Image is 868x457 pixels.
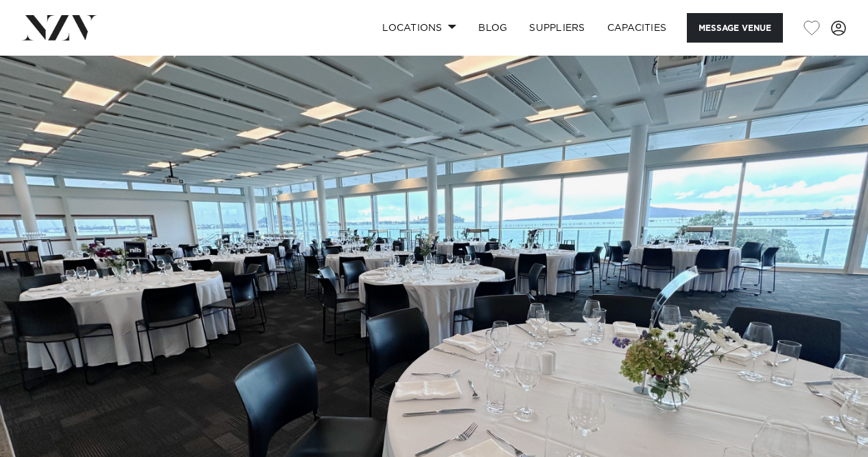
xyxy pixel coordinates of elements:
img: nzv-logo.png [22,15,97,40]
a: SUPPLIERS [518,13,596,43]
a: BLOG [467,13,518,43]
button: Message Venue [687,13,783,43]
a: Locations [371,13,467,43]
a: Capacities [596,13,678,43]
